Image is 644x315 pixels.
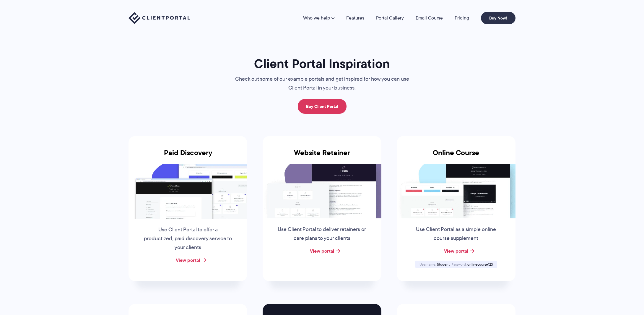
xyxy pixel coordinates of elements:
h3: Website Retainer [263,149,381,164]
a: Email Course [416,16,443,20]
a: Pricing [455,16,469,20]
span: Student [437,262,450,267]
p: Use Client Portal to offer a productized, paid discovery service to your clients [143,225,233,252]
a: Buy Now! [481,12,515,24]
p: Use Client Portal as a simple online course supplement [411,225,501,243]
h3: Paid Discovery [129,149,247,164]
a: View portal [310,247,334,254]
h1: Client Portal Inspiration [223,56,421,72]
a: Buy Client Portal [298,99,347,114]
p: Check out some of our example portals and get inspired for how you can use Client Portal in your ... [223,75,421,92]
h3: Online Course [397,149,515,164]
a: Portal Gallery [376,16,404,20]
a: Who we help [303,16,334,20]
span: Password [451,262,466,267]
a: View portal [444,247,468,254]
span: Username [419,262,436,267]
a: View portal [176,256,200,264]
p: Use Client Portal to deliver retainers or care plans to your clients [277,225,367,243]
a: Features [346,16,364,20]
span: onlinecourse123 [467,262,493,267]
